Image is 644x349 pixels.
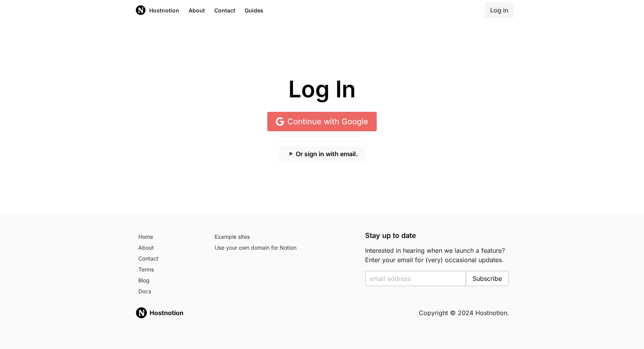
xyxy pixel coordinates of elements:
[267,112,377,131] a: Continue with Google
[135,5,146,16] img: Host Notion logo
[212,243,356,254] a: Use your own domain for Notion
[135,254,203,264] a: Contact
[135,264,203,275] a: Terms
[365,271,466,286] input: Enter your email to subscribe to the email list and be notified when we launch
[135,286,203,297] a: Docs
[212,232,356,243] a: Example sites
[365,246,509,264] p: Interested in hearing when we launch a feature? Enter your email for (very) occasional updates.
[135,76,509,102] h1: Log In
[419,308,509,317] h5: Copyright © 2024 Hostnotion.
[135,232,203,243] a: Home
[135,275,203,286] a: Blog
[135,307,148,319] img: Hostnotion logo
[135,243,203,254] a: About
[279,146,365,162] button: Or sign in with email.
[466,271,509,286] button: Subscribe
[150,309,183,317] strong: Hostnotion
[365,232,509,240] h5: Stay up to date
[485,2,514,18] a: Log in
